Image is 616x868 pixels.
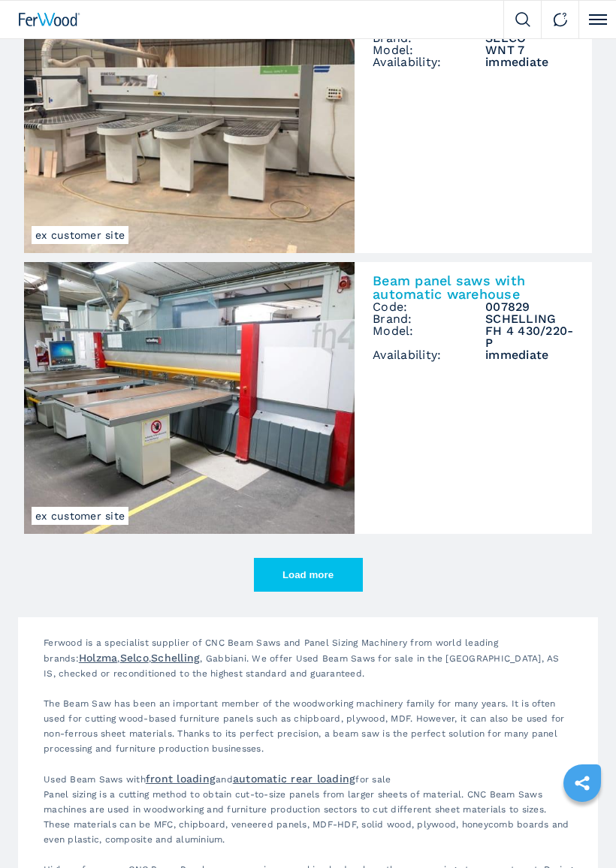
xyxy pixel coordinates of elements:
button: Click to toggle menu [578,1,616,38]
img: Contact us [553,12,568,27]
h3: SCHELLING [485,313,574,325]
h3: WNT 7 [485,44,574,56]
span: Availability: [373,349,485,361]
a: Schelling [151,652,200,664]
img: Beam panel saws with automatic warehouse SCHELLING FH 4 430/220-P [24,262,355,534]
p: The Beam Saw has been an important member of the woodworking machinery family for many years. It ... [36,696,580,771]
span: Code: [373,301,485,313]
a: Holzma [79,652,118,664]
iframe: Chat [552,800,605,857]
h3: FH 4 430/220-P [485,325,574,349]
span: Availability: [373,56,485,68]
span: ex customer site [32,507,128,525]
a: automatic rear loading [233,773,356,785]
img: Search [515,12,530,27]
button: Load more [254,558,363,592]
span: immediate [485,56,574,68]
span: immediate [485,349,574,361]
span: Model: [373,325,485,349]
a: Selco [120,652,149,664]
span: Brand: [373,313,485,325]
h2: Beam panel saws with automatic warehouse [373,274,574,301]
a: sharethis [563,764,601,802]
h3: 007829 [485,301,574,313]
p: Used Beam Saws with and for sale Panel sizing is a cutting method to obtain cut-to-size panels fr... [36,771,580,862]
a: front loading [146,773,216,785]
img: Ferwood [19,13,80,26]
a: Beam panel saws with automatic warehouse SCHELLING FH 4 430/220-Pex customer siteBeam panel saws ... [24,262,592,534]
p: Ferwood is a specialist supplier of CNC Beam Saws and Panel Sizing Machinery from world leading b... [36,635,580,696]
span: ex customer site [32,226,128,244]
span: Model: [373,44,485,56]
